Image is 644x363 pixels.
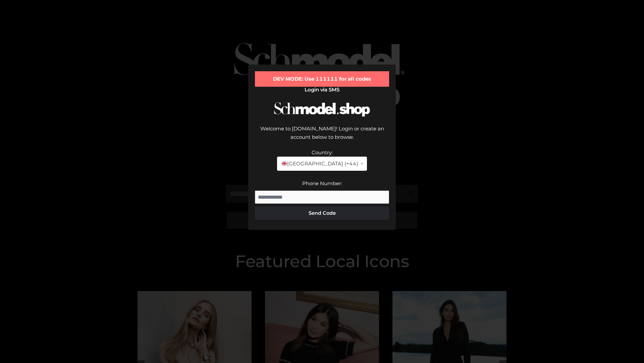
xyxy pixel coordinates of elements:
img: Schmodel Logo [272,96,372,123]
h2: Login via SMS [255,87,389,93]
span: [GEOGRAPHIC_DATA] (+44) [281,159,358,168]
div: DEV MODE: Use 111111 for all codes [255,71,389,87]
img: 🇬🇧 [282,161,287,166]
div: Welcome to [DOMAIN_NAME]! Login or create an account below to browse. [255,124,389,148]
label: Country: [312,149,333,156]
button: Send Code [255,206,389,220]
label: Phone Number: [302,180,342,187]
